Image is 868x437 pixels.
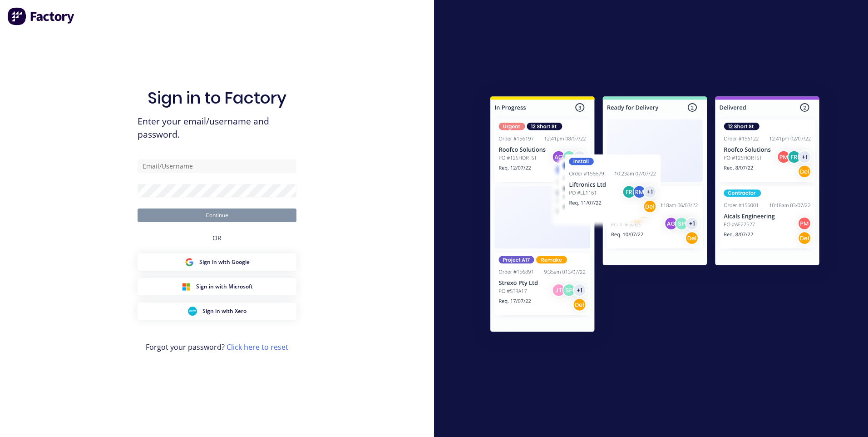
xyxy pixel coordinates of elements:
button: Microsoft Sign inSign in with Microsoft [138,278,296,295]
img: Xero Sign in [188,307,197,316]
img: Google Sign in [185,258,194,267]
div: OR [212,222,222,253]
span: Forgot your password? [146,342,288,353]
span: Sign in with Google [199,258,250,266]
h1: Sign in to Factory [148,88,286,108]
button: Xero Sign inSign in with Xero [138,303,296,320]
span: Enter your email/username and password. [138,115,296,141]
span: Sign in with Xero [202,307,247,315]
button: Google Sign inSign in with Google [138,253,296,271]
span: Sign in with Microsoft [196,283,253,291]
a: Click here to reset [227,342,288,352]
input: Email/Username [138,159,296,173]
img: Sign in [470,78,839,353]
img: Factory [7,7,75,25]
img: Microsoft Sign in [182,282,191,291]
button: Continue [138,209,296,222]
